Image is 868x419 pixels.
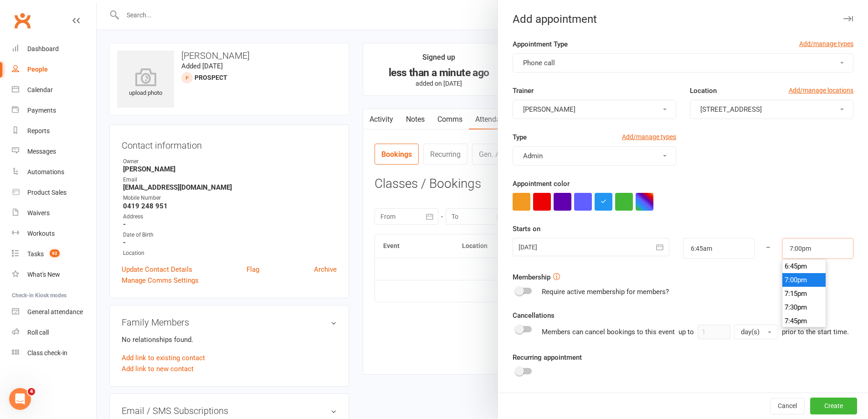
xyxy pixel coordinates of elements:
[690,100,853,119] button: [STREET_ADDRESS]
[498,13,868,26] div: Add appointment
[678,325,778,339] div: up to
[12,80,96,100] a: Calendar
[12,322,96,343] a: Roll call
[27,271,60,278] div: What's New
[27,45,59,52] div: Dashboard
[27,329,49,336] div: Roll call
[734,325,778,339] button: day(s)
[523,59,555,67] span: Phone call
[799,39,853,49] a: Add/manage types
[782,273,826,287] li: 7:00pm
[513,146,676,166] button: Admin
[11,9,34,32] a: Clubworx
[810,398,857,414] button: Create
[12,39,96,59] a: Dashboard
[513,132,527,143] label: Type
[12,59,96,80] a: People
[754,238,782,259] div: –
[12,121,96,141] a: Reports
[513,100,676,119] button: [PERSON_NAME]
[27,230,55,237] div: Workouts
[12,100,96,121] a: Payments
[782,259,826,273] li: 6:45pm
[12,182,96,203] a: Product Sales
[523,105,575,114] span: [PERSON_NAME]
[542,286,669,297] div: Require active membership for members?
[12,343,96,363] a: Class kiosk mode
[542,325,849,339] div: Members can cancel bookings to this event
[770,398,805,414] button: Cancel
[523,152,543,160] span: Admin
[513,352,582,363] label: Recurring appointment
[27,250,44,258] div: Tasks
[782,300,826,314] li: 7:30pm
[27,86,53,93] div: Calendar
[782,314,826,328] li: 7:45pm
[782,328,849,336] span: prior to the start time.
[12,203,96,223] a: Waivers
[12,264,96,285] a: What's New
[513,272,550,283] label: Membership
[513,310,555,321] label: Cancellations
[690,85,717,96] label: Location
[50,249,60,257] span: 92
[513,85,534,96] label: Trainer
[27,189,67,196] div: Product Sales
[27,168,64,176] div: Automations
[27,107,56,114] div: Payments
[28,388,35,395] span: 4
[27,66,48,73] div: People
[9,388,31,410] iframe: Intercom live chat
[27,209,50,217] div: Waivers
[12,223,96,244] a: Workouts
[513,53,853,72] button: Phone call
[513,223,540,234] label: Starts on
[622,132,676,142] a: Add/manage types
[513,390,595,401] label: Add people to appointment
[741,328,760,336] span: day(s)
[782,287,826,300] li: 7:15pm
[700,105,762,114] span: [STREET_ADDRESS]
[12,141,96,162] a: Messages
[27,148,56,155] div: Messages
[513,178,570,189] label: Appointment color
[27,349,67,357] div: Class check-in
[789,85,853,95] a: Add/manage locations
[12,162,96,182] a: Automations
[27,127,50,134] div: Reports
[12,302,96,322] a: General attendance kiosk mode
[12,244,96,264] a: Tasks 92
[27,308,83,316] div: General attendance
[513,39,568,50] label: Appointment Type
